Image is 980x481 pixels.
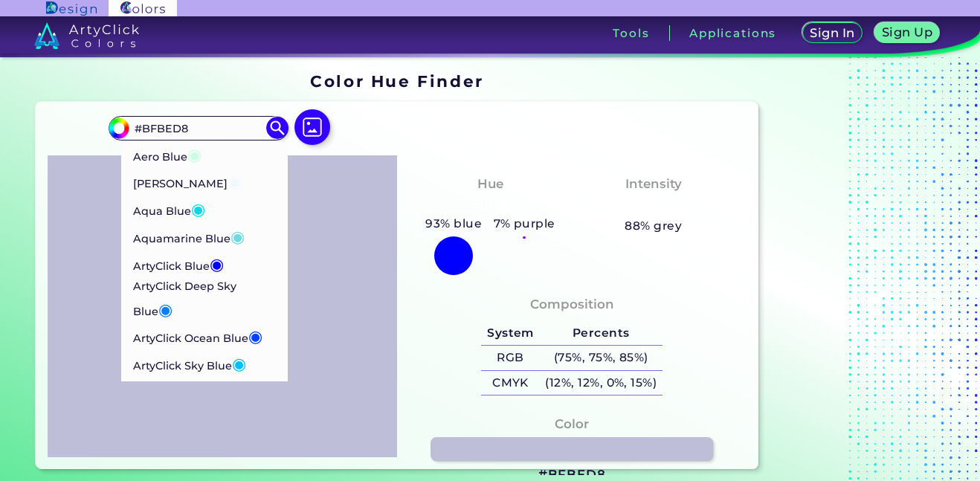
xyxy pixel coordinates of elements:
[34,22,139,49] img: logo_artyclick_colors_white.svg
[689,28,776,39] h3: Applications
[129,118,268,138] input: type color..
[530,294,614,315] h4: Composition
[158,300,173,319] span: ◉
[133,277,276,323] p: ArtyClick Deep Sky Blue
[555,413,589,435] h4: Color
[133,168,242,196] p: [PERSON_NAME]
[310,70,483,92] h1: Color Hue Finder
[812,28,854,39] h5: Sign In
[625,173,682,195] h4: Intensity
[133,196,205,223] p: Aqua Blue
[477,173,503,195] h4: Hue
[540,371,663,396] h5: (12%, 12%, 0%, 15%)
[613,28,649,39] h3: Tools
[481,321,539,346] h5: System
[232,354,246,373] span: ◉
[210,254,224,274] span: ◉
[884,27,931,38] h5: Sign Up
[191,199,205,219] span: ◉
[632,196,674,214] h3: Pale
[133,378,231,405] p: Astronaut Blue
[46,1,96,16] img: ArtyClick Design logo
[625,216,682,236] h5: 88% grey
[488,214,561,233] h5: 7% purple
[805,24,860,43] a: Sign In
[231,227,245,246] span: ◉
[540,321,663,346] h5: Percents
[481,371,539,396] h5: CMYK
[133,350,246,378] p: ArtyClick Sky Blue
[294,109,330,145] img: icon picture
[266,117,288,139] img: icon search
[228,172,242,191] span: ◉
[133,251,224,278] p: ArtyClick Blue
[468,196,512,214] h3: Blue
[540,346,663,370] h5: (75%, 75%, 85%)
[764,67,950,475] iframe: Advertisement
[420,214,488,233] h5: 93% blue
[248,326,262,346] span: ◉
[133,323,262,350] p: ArtyClick Ocean Blue
[133,223,245,251] p: Aquamarine Blue
[133,141,202,169] p: Aero Blue
[187,145,202,164] span: ◉
[481,346,539,370] h5: RGB
[216,381,231,401] span: ◉
[877,24,937,43] a: Sign Up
